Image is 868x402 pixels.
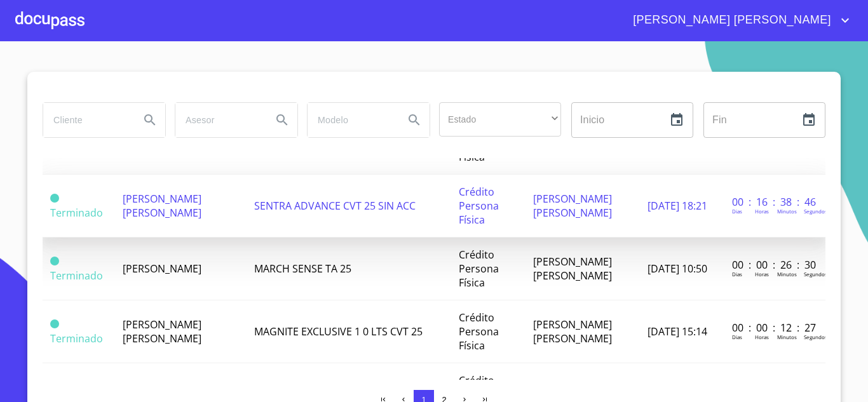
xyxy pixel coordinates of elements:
span: [PERSON_NAME] [123,262,201,276]
p: Horas [755,208,769,215]
div: ​ [439,102,561,137]
span: [PERSON_NAME] [PERSON_NAME] [123,318,201,345]
span: Terminado [50,194,59,203]
span: Terminado [50,257,59,265]
input: search [308,103,394,137]
p: Horas [755,271,769,278]
p: Minutos [777,208,797,215]
button: Search [399,105,430,135]
span: Terminado [50,206,103,220]
span: [PERSON_NAME] [PERSON_NAME] [533,318,612,345]
span: [PERSON_NAME] [PERSON_NAME] [533,255,612,283]
span: [DATE] 18:21 [648,199,707,213]
p: Minutos [777,271,797,278]
span: Terminado [50,269,103,283]
p: Dias [732,271,742,278]
p: 00 : 00 : 12 : 27 [732,321,818,335]
span: [PERSON_NAME] [PERSON_NAME] [123,192,201,220]
input: search [175,103,262,137]
span: Terminado [50,332,103,345]
p: Segundos [804,271,827,278]
span: Terminado [50,319,59,328]
span: Crédito Persona Física [459,311,499,352]
p: Dias [732,333,742,340]
span: MARCH SENSE TA 25 [254,262,351,276]
p: Dias [732,208,742,215]
input: search [43,103,130,137]
button: account of current user [623,10,853,30]
button: Search [267,105,297,135]
span: Crédito Persona Física [459,248,499,290]
span: MAGNITE EXCLUSIVE 1 0 LTS CVT 25 [254,325,423,338]
button: Search [135,105,165,135]
p: 00 : 16 : 38 : 46 [732,195,818,209]
p: Minutos [777,333,797,340]
span: Crédito Persona Física [459,185,499,227]
p: 00 : 00 : 26 : 30 [732,258,818,272]
span: [DATE] 15:14 [648,325,707,338]
span: [PERSON_NAME] [PERSON_NAME] [533,192,612,220]
p: Segundos [804,333,827,340]
p: Horas [755,333,769,340]
span: [PERSON_NAME] [PERSON_NAME] [623,10,837,30]
span: SENTRA ADVANCE CVT 25 SIN ACC [254,199,416,213]
p: Segundos [804,208,827,215]
span: [DATE] 10:50 [648,262,707,276]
